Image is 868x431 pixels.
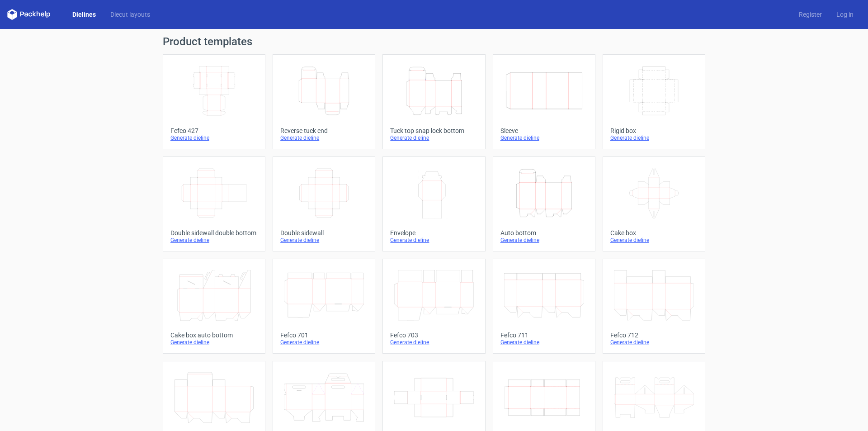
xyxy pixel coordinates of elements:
div: Fefco 701 [280,332,368,339]
div: Generate dieline [280,134,368,142]
div: Tuck top snap lock bottom [390,127,477,134]
div: Reverse tuck end [280,127,368,134]
a: Fefco 703Generate dieline [382,259,485,354]
a: SleeveGenerate dieline [493,54,595,149]
a: Fefco 712Generate dieline [603,259,705,354]
div: Generate dieline [500,237,588,244]
div: Cake box [610,229,698,237]
div: Generate dieline [280,237,368,244]
div: Generate dieline [500,339,588,346]
a: Auto bottomGenerate dieline [493,156,595,251]
div: Generate dieline [280,339,368,346]
div: Fefco 711 [500,332,588,339]
a: EnvelopeGenerate dieline [382,156,485,251]
div: Generate dieline [610,339,698,346]
div: Generate dieline [170,134,258,142]
div: Generate dieline [610,134,698,142]
a: Rigid boxGenerate dieline [603,54,705,149]
div: Fefco 712 [610,332,698,339]
div: Envelope [390,229,477,237]
div: Generate dieline [390,339,477,346]
a: Reverse tuck endGenerate dieline [273,54,375,149]
div: Auto bottom [500,229,588,237]
div: Fefco 703 [390,332,477,339]
div: Double sidewall [280,229,368,237]
div: Rigid box [610,127,698,134]
a: Fefco 427Generate dieline [163,54,265,149]
a: Tuck top snap lock bottomGenerate dieline [382,54,485,149]
div: Generate dieline [500,134,588,142]
a: Cake box auto bottomGenerate dieline [163,259,265,354]
div: Generate dieline [390,237,477,244]
a: Diecut layouts [103,10,157,19]
div: Fefco 427 [170,127,258,134]
div: Generate dieline [170,237,258,244]
div: Cake box auto bottom [170,332,258,339]
a: Double sidewallGenerate dieline [273,156,375,251]
div: Generate dieline [610,237,698,244]
a: Cake boxGenerate dieline [603,156,705,251]
a: Fefco 711Generate dieline [493,259,595,354]
a: Dielines [65,10,103,19]
a: Log in [829,10,861,19]
div: Generate dieline [170,339,258,346]
a: Register [792,10,829,19]
a: Double sidewall double bottomGenerate dieline [163,156,265,251]
div: Double sidewall double bottom [170,229,258,237]
h1: Product templates [163,36,705,47]
div: Generate dieline [390,134,477,142]
div: Sleeve [500,127,588,134]
a: Fefco 701Generate dieline [273,259,375,354]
